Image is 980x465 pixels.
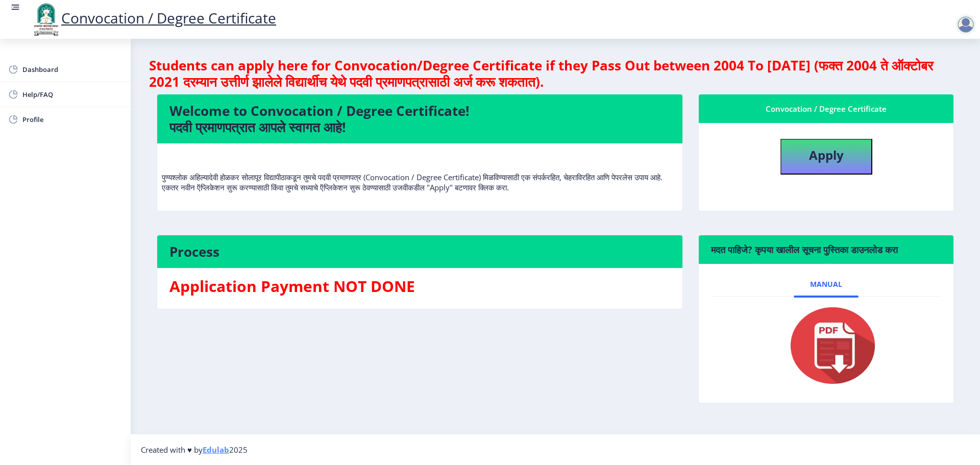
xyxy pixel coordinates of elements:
[203,445,229,455] a: Edulab
[780,139,872,175] button: Apply
[169,103,670,135] h4: Welcome to Convocation / Degree Certificate! पदवी प्रमाणपत्रात आपले स्वागत आहे!
[711,103,941,115] div: Convocation / Degree Certificate
[22,88,122,101] span: Help/FAQ
[149,57,962,90] h4: Students can apply here for Convocation/Degree Certificate if they Pass Out between 2004 To [DATE...
[775,305,877,386] img: pdf.png
[711,243,941,256] h6: मदत पाहिजे? कृपया खालील सूचना पुस्तिका डाउनलोड करा
[162,152,678,192] p: पुण्यश्लोक अहिल्यादेवी होळकर सोलापूर विद्यापीठाकडून तुमचे पदवी प्रमाणपत्र (Convocation / Degree C...
[141,445,248,455] span: Created with ♥ by 2025
[809,146,844,163] b: Apply
[22,113,122,126] span: Profile
[31,8,276,28] a: Convocation / Degree Certificate
[810,280,842,288] span: Manual
[169,243,670,260] h4: Process
[22,63,122,76] span: Dashboard
[31,2,61,37] img: logo
[794,272,859,297] a: Manual
[169,276,670,297] h3: Application Payment NOT DONE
